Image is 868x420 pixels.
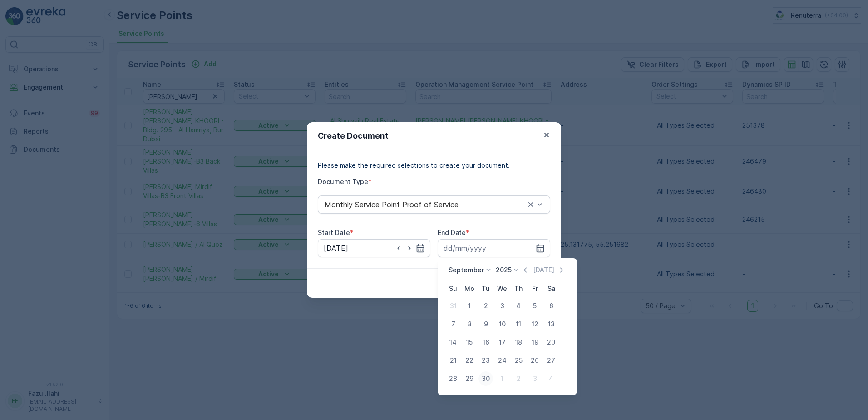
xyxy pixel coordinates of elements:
[528,317,542,331] div: 12
[511,317,526,331] div: 11
[528,299,542,313] div: 5
[495,317,509,331] div: 10
[495,371,509,386] div: 1
[318,239,430,257] input: dd/mm/yyyy
[478,280,494,297] th: Tuesday
[543,280,559,297] th: Saturday
[544,371,558,386] div: 4
[495,299,509,313] div: 3
[510,280,527,297] th: Thursday
[544,299,558,313] div: 6
[446,335,460,350] div: 14
[511,353,526,368] div: 25
[511,299,526,313] div: 4
[494,280,510,297] th: Wednesday
[462,317,477,331] div: 8
[527,280,543,297] th: Friday
[438,239,550,257] input: dd/mm/yyyy
[318,178,368,185] label: Document Type
[462,299,477,313] div: 1
[446,353,460,368] div: 21
[462,335,477,350] div: 15
[318,161,550,170] p: Please make the required selections to create your document.
[446,299,460,313] div: 31
[438,229,466,236] label: End Date
[533,265,554,275] p: [DATE]
[544,353,558,368] div: 27
[496,265,512,275] p: 2025
[495,335,509,350] div: 17
[461,280,478,297] th: Monday
[478,335,493,350] div: 16
[511,335,526,350] div: 18
[445,280,461,297] th: Sunday
[478,353,493,368] div: 23
[478,317,493,331] div: 9
[511,371,526,386] div: 2
[495,353,509,368] div: 24
[478,299,493,313] div: 2
[544,335,558,350] div: 20
[462,371,477,386] div: 29
[478,371,493,386] div: 30
[528,371,542,386] div: 3
[528,353,542,368] div: 26
[446,371,460,386] div: 28
[449,265,484,275] p: September
[318,130,389,142] p: Create Document
[528,335,542,350] div: 19
[544,317,558,331] div: 13
[462,353,477,368] div: 22
[318,229,350,236] label: Start Date
[446,317,460,331] div: 7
